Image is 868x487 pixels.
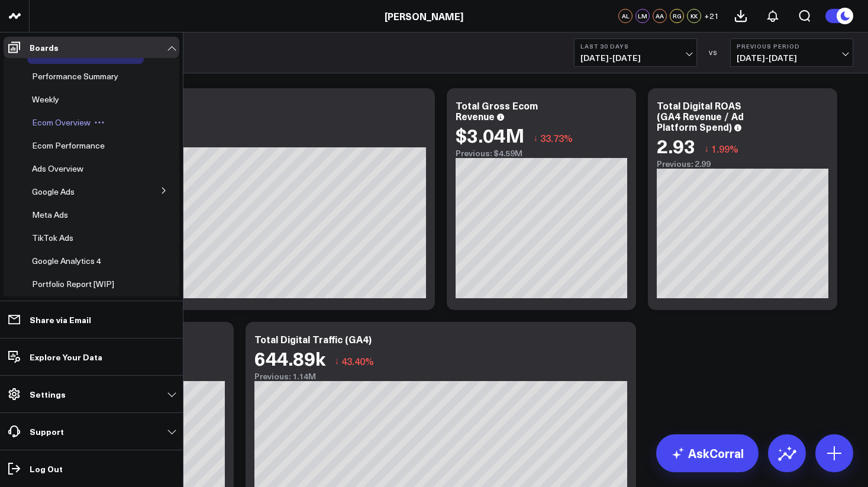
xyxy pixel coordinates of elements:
a: Portfolio Report [WIP] [32,279,114,289]
span: [DATE] - [DATE] [580,53,690,63]
span: Google Ads [32,186,75,197]
a: [PERSON_NAME] [385,9,463,22]
span: ↓ [334,353,339,369]
a: Ecom Performance [32,141,105,150]
span: Ads Overview [32,163,83,174]
div: VS [703,49,724,56]
span: Meta Ads [32,209,68,220]
p: Log Out [30,464,63,473]
a: Weekly [32,95,59,104]
b: Previous Period [737,43,847,50]
p: Explore Your Data [30,352,102,362]
div: Total Gross Ecom Revenue [456,99,538,122]
span: 33.73% [540,131,573,144]
div: Total Digital Traffic (GA4) [254,333,372,346]
div: Previous: $4.59M [456,149,627,158]
a: AskCorral [656,434,759,472]
div: Previous: 2.99 [657,159,828,169]
div: AL [618,9,633,23]
p: Share via Email [30,315,91,324]
a: Performance Summary [32,72,118,81]
button: Last 30 Days[DATE]-[DATE] [574,38,697,67]
p: Support [30,427,64,436]
span: ↓ [704,141,709,156]
div: Total Digital ROAS (GA4 Revenue / Ad Platform Spend) [657,99,744,133]
a: Ecom Overview [32,118,91,127]
a: Google Ads [32,187,75,196]
a: Meta Ads [32,210,68,220]
a: TikTok Ads [32,233,73,243]
div: AA [653,9,667,23]
div: 644.89k [254,347,325,369]
span: Weekly [32,93,59,105]
a: Google Analytics 4 [32,256,101,266]
span: 1.99% [711,142,738,155]
button: Previous Period[DATE]-[DATE] [730,38,853,67]
div: KK [687,9,701,23]
div: Previous: $1.45M [53,138,426,147]
div: Previous: 1.14M [254,372,627,381]
p: Boards [30,43,59,52]
a: Ads Overview [32,164,83,173]
span: Ecom Overview [32,117,91,128]
span: TikTok Ads [32,232,73,243]
span: Portfolio Report [WIP] [32,278,114,289]
a: Log Out [4,458,179,479]
span: [DATE] - [DATE] [737,53,847,63]
span: 43.40% [341,354,374,367]
button: +21 [704,9,719,23]
span: + 21 [704,12,719,20]
span: Performance Summary [32,70,118,82]
span: ↓ [533,130,538,146]
div: RG [670,9,684,23]
span: Google Analytics 4 [32,255,101,266]
p: Settings [30,389,66,399]
b: Last 30 Days [580,43,690,50]
span: Ecom Performance [32,140,105,151]
div: LM [635,9,650,23]
div: 2.93 [657,135,695,156]
div: $3.04M [456,124,524,146]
